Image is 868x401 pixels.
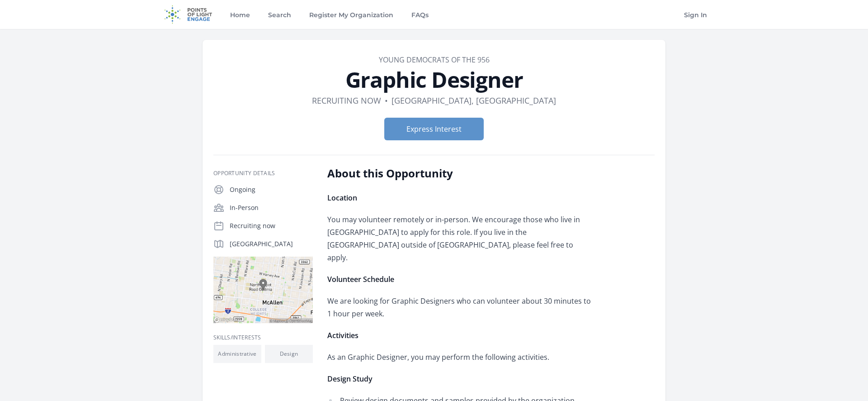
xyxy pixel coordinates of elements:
h2: About this Opportunity [327,166,592,181]
p: We are looking for Graphic Designers who can volunteer about 30 minutes to 1 hour per week. [327,295,592,320]
p: In-Person [230,203,313,212]
h3: Skills/Interests [213,334,313,341]
a: Young Democrats of the 956 [379,55,490,65]
strong: Design Study [327,374,373,384]
strong: Activities [327,330,359,340]
h3: Opportunity Details [213,170,313,177]
img: Map [213,257,313,323]
li: Administrative [213,345,261,363]
dd: Recruiting now [312,94,381,107]
dd: [GEOGRAPHIC_DATA], [GEOGRAPHIC_DATA] [392,94,556,107]
p: Recruiting now [230,221,313,230]
div: • [385,94,388,107]
p: As an Graphic Designer, you may perform the following activities. [327,351,592,363]
p: [GEOGRAPHIC_DATA] [230,239,313,248]
strong: Volunteer Schedule [327,274,394,284]
li: Design [265,345,313,363]
p: Ongoing [230,185,313,194]
h1: Graphic Designer [213,69,655,91]
p: You may volunteer remotely or in-person. We encourage those who live in [GEOGRAPHIC_DATA] to appl... [327,213,592,264]
button: Express Interest [384,118,484,140]
strong: Location [327,193,357,203]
